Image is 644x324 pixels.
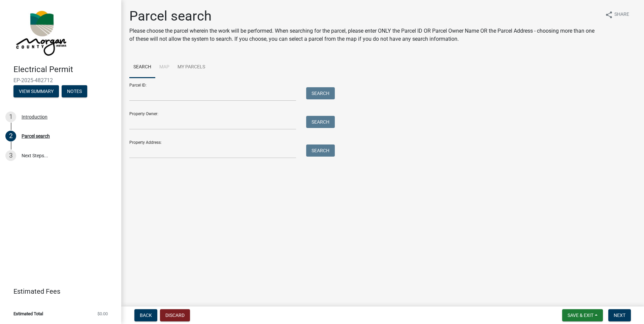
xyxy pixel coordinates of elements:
[5,131,16,141] div: 2
[140,313,152,318] span: Back
[173,57,209,78] a: My Parcels
[605,11,613,19] i: share
[608,309,631,321] button: Next
[97,312,108,316] span: $0.00
[22,115,47,119] div: Introduction
[62,85,87,97] button: Notes
[160,309,190,321] button: Discard
[13,85,59,97] button: View Summary
[129,27,600,43] p: Please choose the parcel wherein the work will be performed. When searching for the parcel, pleas...
[562,309,603,321] button: Save & Exit
[129,57,155,78] a: Search
[306,144,335,157] button: Search
[306,116,335,128] button: Search
[614,313,625,318] span: Next
[62,89,87,94] wm-modal-confirm: Notes
[22,134,50,138] div: Parcel search
[13,65,116,74] h4: Electrical Permit
[129,8,600,24] h1: Parcel search
[13,7,68,58] img: Morgan County, Indiana
[13,312,43,316] span: Estimated Total
[13,89,59,94] wm-modal-confirm: Summary
[5,285,110,298] a: Estimated Fees
[5,150,16,161] div: 3
[568,313,593,318] span: Save & Exit
[134,309,157,321] button: Back
[614,11,629,19] span: Share
[600,8,635,21] button: shareShare
[5,111,16,122] div: 1
[13,77,108,84] span: EP-2025-482712
[306,87,335,99] button: Search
